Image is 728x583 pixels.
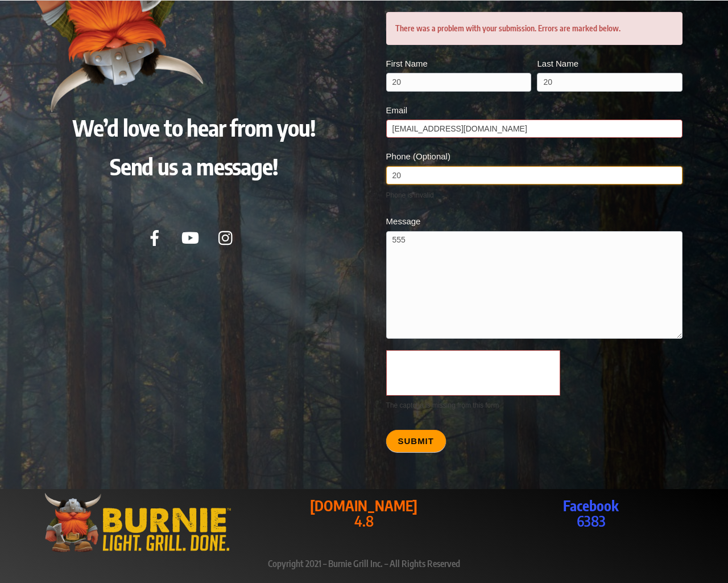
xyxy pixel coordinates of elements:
[563,496,619,515] strong: Facebook
[34,489,240,556] img: burniegrill.com-logo-high-res-2020110_500px
[386,56,532,73] label: First Name
[261,498,467,528] a: [DOMAIN_NAME]4.8
[141,231,172,243] a: facebook
[72,113,316,142] span: We’d love to hear from you!
[34,556,694,571] p: Copyright 2021 – Burnie Grill Inc. – All Rights Reserved
[386,188,682,203] div: Phone is invalid
[386,430,446,452] button: Submit
[386,214,682,231] label: Message
[213,231,244,243] a: instagram
[386,103,682,120] label: Email
[386,350,560,396] iframe: reCAPTCHA
[488,498,694,528] p: 6383
[310,496,417,515] strong: [DOMAIN_NAME]
[110,152,278,180] span: Send us a message!
[34,1,205,114] img: Burnie Grill – 2021 – Get More Burnie 2.1
[537,56,682,73] label: Last Name
[488,498,694,528] a: Facebook6383
[261,498,467,528] p: 4.8
[386,12,682,45] div: There was a problem with your submission. Errors are marked below.
[386,231,682,339] textarea: 555
[177,231,208,243] a: youtube
[386,149,682,166] label: Phone (Optional)
[386,398,682,413] div: The captcha is missing from this form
